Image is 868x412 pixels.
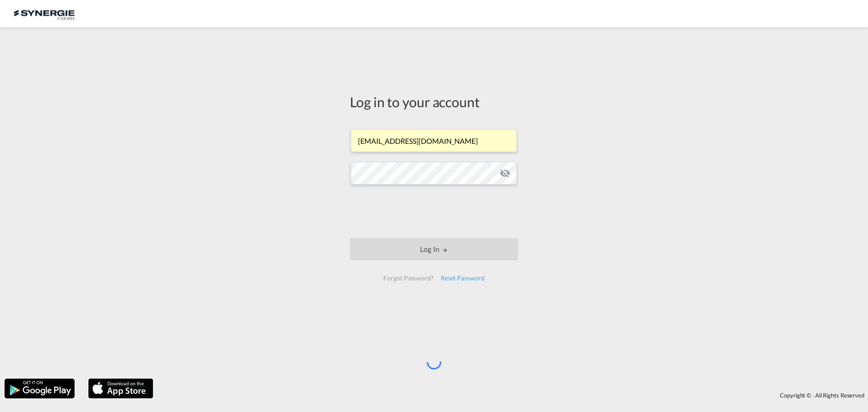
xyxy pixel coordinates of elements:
iframe: reCAPTCHA [365,194,503,229]
img: google.png [4,378,75,399]
md-icon: icon-eye-off [500,168,510,179]
div: Forgot Password? [380,270,437,286]
img: apple.png [87,378,154,399]
div: Reset Password [437,270,488,286]
div: Copyright © . All Rights Reserved [158,388,868,403]
button: LOGIN [350,238,518,260]
input: Enter email/phone number [351,129,517,152]
div: Log in to your account [350,92,518,111]
img: 1f56c880d42311ef80fc7dca854c8e59.png [14,4,75,24]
